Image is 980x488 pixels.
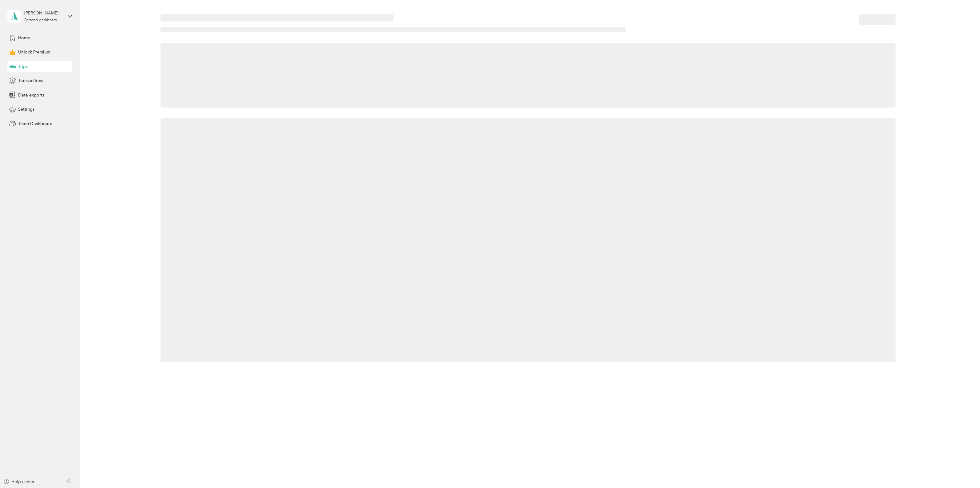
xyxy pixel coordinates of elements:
span: Unlock Premium [18,49,50,55]
div: [PERSON_NAME] [24,10,63,16]
div: Personal dashboard [24,18,57,22]
span: Home [18,35,30,41]
span: Data exports [18,92,44,98]
span: Team Dashboard [18,120,53,127]
iframe: Everlance-gr Chat Button Frame [946,454,980,488]
span: Transactions [18,77,43,84]
span: Settings [18,106,34,112]
span: Trips [18,63,28,70]
button: Help center [3,478,35,485]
